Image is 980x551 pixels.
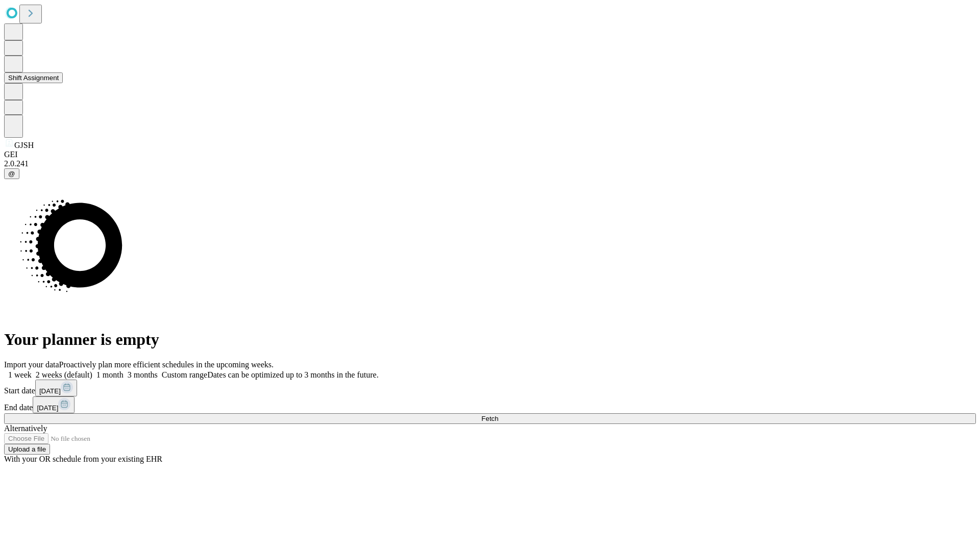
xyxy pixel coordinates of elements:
[96,370,124,379] span: 1 month
[4,168,19,179] button: @
[4,424,47,433] span: Alternatively
[37,404,58,412] span: [DATE]
[128,370,158,379] span: 3 months
[4,150,976,159] div: GEI
[4,330,976,349] h1: Your planner is empty
[14,141,34,149] span: GJSH
[59,360,274,369] span: Proactively plan more efficient schedules in the upcoming weeks.
[8,170,15,178] span: @
[8,370,32,379] span: 1 week
[4,455,162,463] span: With your OR schedule from your existing EHR
[207,370,378,379] span: Dates can be optimized up to 3 months in the future.
[39,387,61,395] span: [DATE]
[162,370,207,379] span: Custom range
[35,380,77,396] button: [DATE]
[481,415,498,422] span: Fetch
[4,360,59,369] span: Import your data
[36,370,92,379] span: 2 weeks (default)
[4,444,50,455] button: Upload a file
[4,380,976,396] div: Start date
[4,72,63,83] button: Shift Assignment
[33,396,75,413] button: [DATE]
[4,396,976,413] div: End date
[4,159,976,168] div: 2.0.241
[4,413,976,424] button: Fetch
